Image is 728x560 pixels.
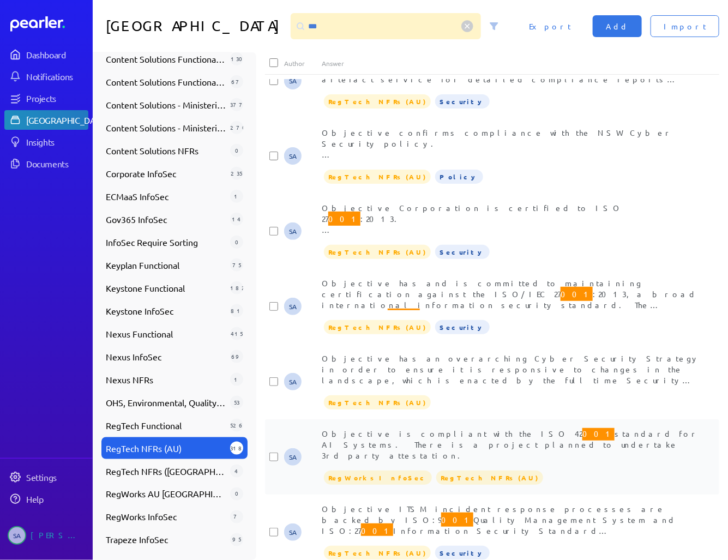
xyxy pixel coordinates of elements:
div: 7 [230,510,243,523]
div: 69 [230,350,243,363]
div: 270 [230,121,243,134]
div: 53 [230,396,243,409]
span: Steve Ackermann [284,448,302,466]
button: Export [516,15,584,37]
span: 001 [361,523,393,538]
span: RegWorks InfoSec [324,471,432,485]
div: 235 [230,167,243,180]
button: Import [651,15,719,37]
div: Answer [322,59,700,68]
span: Nexus InfoSec [106,350,226,363]
div: 81 [230,304,243,317]
span: Objective Corporation is certified to ISO 27 :2013. The Objective Cloud Services platform hosting... [322,203,691,333]
a: Dashboard [10,16,88,32]
span: OHS, Environmental, Quality, Ethical Dealings [106,396,226,409]
a: Help [4,489,88,509]
div: 0 [230,144,243,157]
span: RegTech Functional [106,419,226,432]
div: 526 [230,419,243,432]
div: 95 [230,533,243,546]
div: 182 [230,281,243,294]
a: Documents [4,154,88,173]
a: [GEOGRAPHIC_DATA] [4,110,88,130]
div: Settings [26,472,87,483]
span: Gov365 InfoSec [106,213,226,226]
h1: [GEOGRAPHIC_DATA] [106,13,286,39]
div: 1 [230,190,243,203]
span: Corporate InfoSec [106,167,226,180]
span: Keyplan Functional [106,258,226,272]
div: Notifications [26,71,87,82]
div: 4 [230,465,243,478]
div: 130 [230,52,243,65]
div: 318 [230,442,243,455]
span: Security [435,245,490,259]
a: Insights [4,132,88,152]
span: 001 [582,426,615,441]
span: Trapeze InfoSec [106,533,226,546]
a: Settings [4,467,88,487]
a: Notifications [4,67,88,86]
div: 415 [230,327,243,340]
span: Objective has and is committed to maintaining certification against the ISO/IEC 27 :2013, a broad... [322,278,700,386]
span: Security [435,546,490,560]
span: Objective confirms compliance with the NSW Cyber Security policy. Objective confirms it has a num... [322,128,695,301]
div: 377 [230,98,243,111]
span: Export [529,21,571,32]
div: Insights [26,136,87,147]
span: Content Solutions - Ministerials - Functional [106,98,226,111]
div: Help [26,493,87,504]
span: Import [664,21,706,32]
div: 14 [230,213,243,226]
span: Steve Ackermann [284,147,302,165]
span: RegTech NFRs (AU) [324,170,431,184]
span: RegWorks InfoSec [106,510,226,523]
div: Documents [26,158,87,169]
span: Nexus NFRs [106,373,226,386]
span: 001 [388,309,420,323]
button: Add [593,15,642,37]
span: Steve Ackermann [8,526,26,545]
div: [GEOGRAPHIC_DATA] [26,115,107,125]
span: Security [435,320,490,334]
span: Content Solutions Functional (Review) [106,52,226,65]
div: Dashboard [26,49,87,60]
span: RegTech NFRs (AU) [436,471,543,485]
span: RegTech NFRs (AU) [324,546,431,560]
span: Steve Ackermann [284,373,302,390]
div: 0 [230,487,243,501]
span: RegWorks AU [GEOGRAPHIC_DATA] [106,487,226,501]
span: 001 [561,287,593,301]
div: Projects [26,93,87,104]
span: Steve Ackermann [284,222,302,240]
div: 1 [230,373,243,386]
span: RegTech NFRs (AU) [324,94,431,109]
a: SA[PERSON_NAME] [4,522,88,549]
span: Content Solutions - Ministerials - Non Functional [106,121,226,134]
span: RegTech NFRs (AU) [106,442,226,455]
div: 75 [230,258,243,272]
span: Objective is compliant with the ISO 42 standard for AI Systems. There is a project planned to und... [322,426,699,460]
div: 0 [230,236,243,249]
span: ECMaaS InfoSec [106,190,226,203]
span: RegTech NFRs (AU) [324,320,431,334]
span: Nexus Functional [106,327,226,340]
span: Objective has an overarching Cyber Security Strategy in order to ensure it is responsive to chang... [322,353,700,518]
span: Steve Ackermann [284,298,302,315]
a: Projects [4,88,88,108]
span: Keystone InfoSec [106,304,226,317]
div: Author [284,59,322,68]
span: Content Solutions Functional w/Images (Old _ For Review) [106,75,226,88]
span: Steve Ackermann [284,72,302,89]
span: Keystone Functional [106,281,226,294]
span: Policy [435,170,483,184]
span: InfoSec Require Sorting [106,236,226,249]
span: RegTech NFRs ([GEOGRAPHIC_DATA]) [106,465,226,478]
a: Dashboard [4,45,88,64]
span: Content Solutions NFRs [106,144,226,157]
span: 001 [441,513,473,527]
span: Security [435,94,490,109]
span: 001 [328,212,360,226]
div: [PERSON_NAME] [31,526,85,545]
span: Add [606,21,629,32]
